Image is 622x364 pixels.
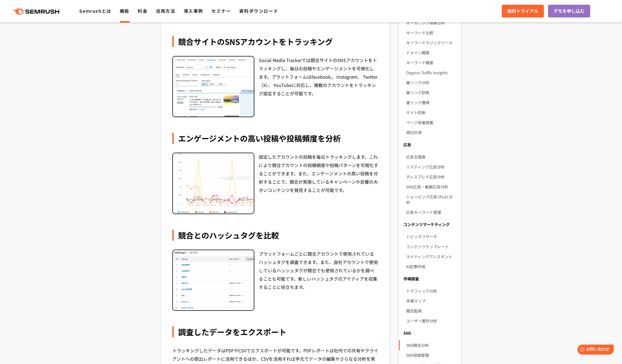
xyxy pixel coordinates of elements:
[406,242,456,252] a: コンテンツテンプレート
[406,252,456,262] a: ライティングアシスタント
[259,56,378,117] div: Social Media Trackerでは競合サイトのSNSアカウントをトラッキングし、毎日の投稿やエンゲージメントを可視化します。プラットフォームはfacebook,、Instagram、 ...
[239,7,278,14] a: 資料ダウンロード
[406,127,456,137] a: 順位計測
[406,28,456,38] a: キーワード比較
[399,328,461,338] div: SNS
[406,48,456,58] a: ドメイン概要
[259,250,378,311] div: プラットフォームごとに競合アカウントで使用されているハッシュタグを調査できます。また、自社アカウントで使用しているハッシュタグが競合でも使用されているかを調べることも可能です。新しいハッシュタグ...
[172,230,378,241] div: 競合とのハッシュタグを比較
[406,98,456,107] a: 被リンク獲得
[548,5,590,17] a: デモを申し込む
[406,207,456,217] a: 広告キーワード管理
[406,58,456,68] a: キーワード概要
[406,286,456,296] a: トラフィック分析
[573,342,616,358] iframe: Help widget launcher
[138,7,147,14] a: 料金
[399,140,461,150] div: 広告
[406,107,456,117] a: サイト診断
[406,38,456,48] a: キーワードマジックツール
[406,88,456,98] a: 被リンク診断
[406,117,456,127] a: ページ改善提案
[172,326,378,337] div: 調査したデータをエクスポート
[172,133,378,144] div: エンゲージメントの高い投稿や投稿頻度を分析
[211,7,231,14] a: セミナー
[406,232,456,242] a: トピックリサーチ
[406,162,456,172] a: リスティング広告分析
[406,78,456,88] a: 被リンク分析
[184,7,203,14] a: 導入事例
[120,7,129,14] a: 機能
[507,7,538,15] span: 無料トライアル
[406,296,456,306] a: 市場マップ
[406,68,456,78] a: Organic Traffic Insights
[502,5,544,17] a: 無料トライアル
[259,153,378,214] div: 設定したアカウントの投稿を毎日トラッキングします。これにより競合アカウントの投稿頻度や投稿パターンを可視化することができます。また、エンゲージメントの高い投稿を分析することで、競合が実施している...
[173,153,254,214] img: SNS競合分析（Social Media Tracker） エンゲージメント分析
[406,340,456,350] a: SNS競合分析
[406,192,456,207] a: ショッピング広告 (PLA) 分析
[406,172,456,182] a: ディスプレイ広告分析
[406,152,456,162] a: 広告主調査
[399,219,461,229] div: コンテンツマーケティング
[406,262,456,271] a: AI記事作成
[406,350,456,360] a: SNS投稿管理
[406,182,456,192] a: SNS広告・動画広告分析
[79,7,111,14] a: Semrushとは
[172,36,378,47] div: 競合サイトのSNSアカウントをトラッキング
[406,316,456,326] a: ユーザー属性分析
[156,7,175,14] a: 活用方法
[406,306,456,316] a: 競合監視
[173,250,254,311] img: SNS競合分析（Social Media Tracker） ハッシュタグ分析
[173,57,254,117] img: SNS競合分析（Social Media Tracker） 競合トラッキング
[399,274,461,284] div: 市場調査
[554,7,585,15] span: デモを申し込む
[406,18,456,28] a: オーガニック検索分析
